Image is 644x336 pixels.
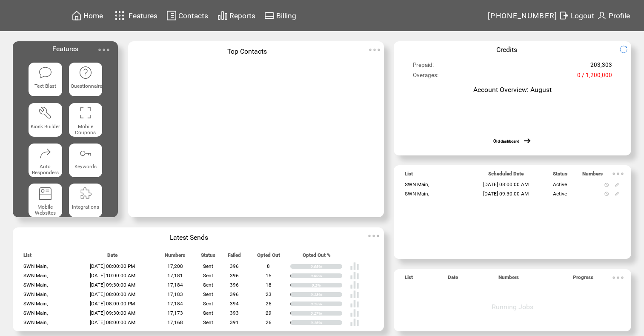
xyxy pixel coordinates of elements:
span: Latest Sends [170,233,208,241]
img: refresh.png [619,45,634,54]
span: Date [448,274,458,284]
img: poll%20-%20white.svg [350,290,359,299]
span: Reports [229,11,255,20]
span: [DATE] 08:00:00 AM [483,181,529,187]
span: Credits [496,46,517,54]
img: poll%20-%20white.svg [350,271,359,280]
span: Status [553,171,567,181]
span: List [405,171,413,181]
span: [PHONE_NUMBER] [488,11,558,20]
img: ellypsis.svg [366,41,383,58]
img: poll%20-%20white.svg [350,261,359,271]
img: notallowed.svg [604,192,609,196]
span: Features [129,11,157,20]
span: Numbers [582,171,603,181]
img: ellypsis.svg [610,269,627,286]
img: keywords.svg [79,146,92,160]
img: ellypsis.svg [95,41,112,58]
span: 17,208 [167,263,183,269]
span: Home [83,11,103,20]
span: SWN Main, [405,181,429,187]
a: Integrations [69,184,103,217]
div: 0.09% [311,273,343,279]
span: Opted Out % [303,252,331,262]
a: Features [111,7,159,24]
span: Logout [571,11,594,20]
span: 26 [266,319,272,325]
span: Text Blast [34,83,56,89]
span: 17,183 [167,291,183,297]
img: ellypsis.svg [365,227,382,244]
img: poll%20-%20white.svg [350,280,359,290]
span: Active [553,191,567,197]
span: SWN Main, [23,301,48,307]
div: 0.17% [311,311,343,316]
span: [DATE] 08:00:00 AM [90,291,135,297]
span: Sent [203,263,213,269]
span: 23 [266,291,272,297]
span: 15 [266,273,272,279]
a: Logout [558,9,595,22]
span: 8 [267,263,270,269]
img: poll%20-%20white.svg [350,299,359,308]
span: 17,173 [167,310,183,316]
span: 396 [230,263,239,269]
span: Numbers [498,274,519,284]
a: Contacts [165,9,209,22]
span: Scheduled Date [488,171,524,181]
span: Keywords [74,164,97,169]
div: 0.1% [312,283,342,288]
span: [DATE] 10:00:00 AM [90,273,135,279]
span: SWN Main, [23,263,48,269]
img: text-blast.svg [38,66,52,79]
div: 0.13% [311,292,343,297]
span: [DATE] 08:00:00 PM [90,263,135,269]
span: SWN Main, [23,291,48,297]
img: ellypsis.svg [610,165,627,182]
span: Numbers [165,252,185,262]
span: 393 [230,310,239,316]
a: Text Blast [29,63,62,96]
span: SWN Main, [23,273,48,279]
span: 17,168 [167,319,183,325]
div: 0.15% [311,302,343,307]
img: notallowed.svg [604,183,609,187]
span: [DATE] 08:00:00 AM [90,319,135,325]
img: mobile-websites.svg [38,187,52,200]
span: Failed [228,252,241,262]
span: [DATE] 08:00:00 PM [90,301,135,307]
a: Keywords [69,144,103,177]
span: Active [553,181,567,187]
span: Sent [203,273,213,279]
span: Overages: [413,72,438,82]
span: 391 [230,319,239,325]
img: features.svg [112,9,127,23]
span: 0 / 1,200,000 [577,72,612,82]
img: tool%201.svg [38,106,52,120]
img: contacts.svg [166,10,177,21]
span: Running Jobs [492,303,533,311]
img: coupons.svg [79,106,92,120]
span: 17,181 [167,273,183,279]
span: Profile [609,11,630,20]
span: Sent [203,319,213,325]
img: profile.svg [597,10,607,21]
a: Billing [263,9,298,22]
a: Home [70,9,104,22]
span: [DATE] 09:30:00 AM [483,191,529,197]
a: Questionnaire [69,63,103,96]
img: integrations.svg [79,187,92,200]
span: Status [201,252,215,262]
span: SWN Main, [23,319,48,325]
span: SWN Main, [23,282,48,288]
span: Features [52,45,78,53]
span: Contacts [178,11,208,20]
span: Top Contacts [227,47,267,55]
img: edit.svg [615,183,619,187]
img: poll%20-%20white.svg [350,318,359,327]
img: edit.svg [615,192,619,196]
img: questionnaire.svg [79,66,92,79]
div: 0.15% [311,320,343,325]
span: 18 [266,282,272,288]
img: home.svg [72,10,82,21]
